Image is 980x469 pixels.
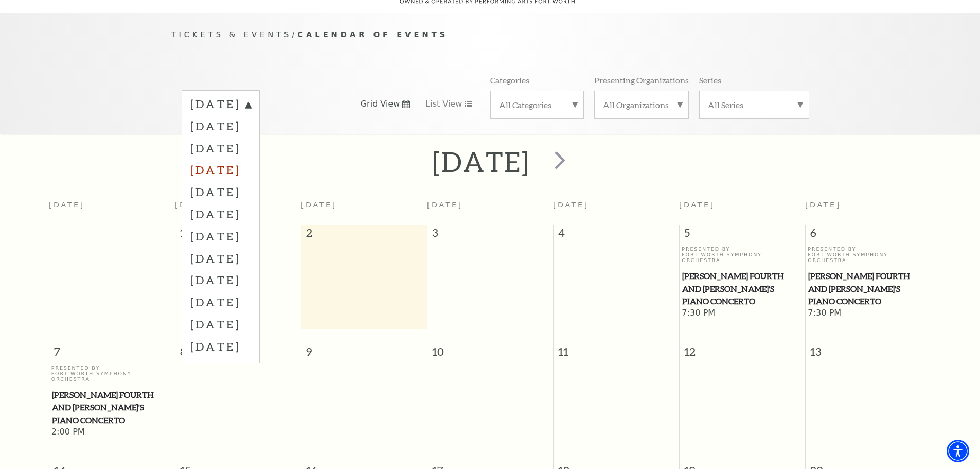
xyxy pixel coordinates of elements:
span: 3 [427,225,553,246]
th: [DATE] [49,195,175,225]
label: [DATE] [190,247,251,269]
div: Accessibility Menu [947,440,969,462]
span: 1 [175,225,301,246]
p: Series [699,75,721,85]
span: 6 [806,225,932,246]
span: [PERSON_NAME] Fourth and [PERSON_NAME]'s Piano Concerto [52,389,172,427]
label: [DATE] [190,269,251,291]
label: [DATE] [190,159,251,181]
span: [DATE] [175,201,211,209]
label: [DATE] [190,225,251,247]
span: 11 [554,329,679,365]
a: Brahms Fourth and Grieg's Piano Concerto [51,389,172,427]
button: next [540,144,577,180]
h2: [DATE] [433,145,530,178]
label: [DATE] [190,96,251,115]
label: [DATE] [190,291,251,313]
span: [DATE] [301,201,337,209]
label: [DATE] [190,203,251,225]
span: 10 [427,329,553,365]
span: List View [425,98,462,110]
p: / [171,28,809,41]
span: [DATE] [679,201,715,209]
label: All Categories [499,99,575,110]
a: Brahms Fourth and Grieg's Piano Concerto [682,270,803,308]
span: [DATE] [805,201,841,209]
span: 13 [806,329,932,365]
span: [DATE] [553,201,589,209]
span: Grid View [361,98,400,110]
span: 2:00 PM [51,427,172,438]
span: 8 [175,329,301,365]
span: [PERSON_NAME] Fourth and [PERSON_NAME]'s Piano Concerto [808,270,928,308]
span: 4 [554,225,679,246]
p: Categories [490,75,529,85]
span: Tickets & Events [171,30,292,39]
span: 2 [301,225,427,246]
label: All Organizations [603,99,680,110]
p: Presenting Organizations [594,75,689,85]
span: [DATE] [427,201,463,209]
span: 7 [49,329,175,365]
label: All Series [708,99,800,110]
a: Brahms Fourth and Grieg's Piano Concerto [808,270,929,308]
span: 7:30 PM [682,308,803,319]
span: 9 [301,329,427,365]
label: [DATE] [190,335,251,357]
label: [DATE] [190,115,251,137]
p: Presented By Fort Worth Symphony Orchestra [808,246,929,264]
label: [DATE] [190,137,251,159]
span: 7:30 PM [808,308,929,319]
label: [DATE] [190,313,251,335]
span: 12 [680,329,805,365]
span: 5 [680,225,805,246]
span: [PERSON_NAME] Fourth and [PERSON_NAME]'s Piano Concerto [682,270,802,308]
p: Presented By Fort Worth Symphony Orchestra [682,246,803,264]
span: Calendar of Events [297,30,448,39]
p: Presented By Fort Worth Symphony Orchestra [51,365,172,383]
label: [DATE] [190,181,251,203]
